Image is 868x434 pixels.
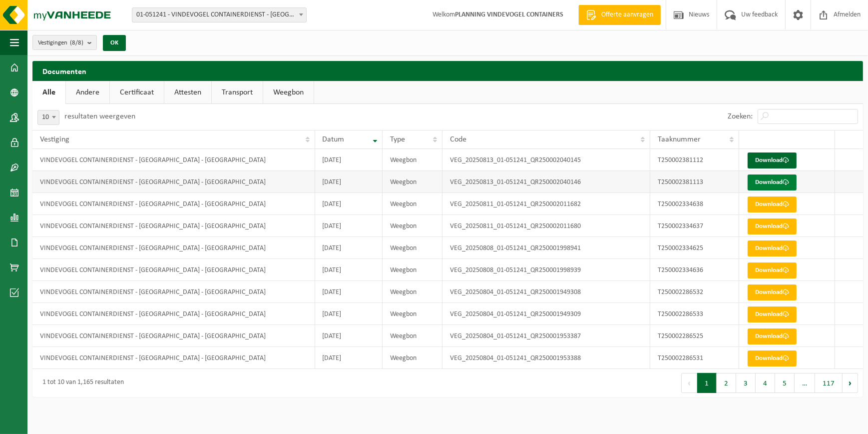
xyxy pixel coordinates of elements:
[650,237,739,259] td: T250002334625
[795,373,815,393] span: …
[383,149,442,171] td: Weegbon
[383,237,442,259] td: Weegbon
[455,11,563,18] strong: PLANNING VINDEVOGEL CONTAINERS
[32,259,315,281] td: VINDEVOGEL CONTAINERDIENST - [GEOGRAPHIC_DATA] - [GEOGRAPHIC_DATA]
[383,347,442,369] td: Weegbon
[164,81,211,104] a: Attesten
[32,347,315,369] td: VINDEVOGEL CONTAINERDIENST - [GEOGRAPHIC_DATA] - [GEOGRAPHIC_DATA]
[32,149,315,171] td: VINDEVOGEL CONTAINERDIENST - [GEOGRAPHIC_DATA] - [GEOGRAPHIC_DATA]
[650,193,739,215] td: T250002334638
[650,171,739,193] td: T250002381113
[315,347,383,369] td: [DATE]
[103,35,126,51] button: OK
[442,149,650,171] td: VEG_20250813_01-051241_QR250002040145
[843,373,858,393] button: Next
[315,303,383,325] td: [DATE]
[40,135,69,143] span: Vestiging
[32,325,315,347] td: VINDEVOGEL CONTAINERDIENST - [GEOGRAPHIC_DATA] - [GEOGRAPHIC_DATA]
[32,237,315,259] td: VINDEVOGEL CONTAINERDIENST - [GEOGRAPHIC_DATA] - [GEOGRAPHIC_DATA]
[748,350,797,366] a: Download
[650,325,739,347] td: T250002286525
[383,215,442,237] td: Weegbon
[748,196,797,212] a: Download
[383,171,442,193] td: Weegbon
[650,281,739,303] td: T250002286532
[442,325,650,347] td: VEG_20250804_01-051241_QR250001953387
[315,171,383,193] td: [DATE]
[681,373,697,393] button: Previous
[442,281,650,303] td: VEG_20250804_01-051241_QR250001949308
[756,373,775,393] button: 4
[37,110,59,125] span: 10
[383,193,442,215] td: Weegbon
[315,325,383,347] td: [DATE]
[383,325,442,347] td: Weegbon
[37,374,124,392] div: 1 tot 10 van 1,165 resultaten
[32,35,97,50] button: Vestigingen(8/8)
[315,215,383,237] td: [DATE]
[383,259,442,281] td: Weegbon
[383,303,442,325] td: Weegbon
[315,149,383,171] td: [DATE]
[66,81,109,104] a: Andere
[315,281,383,303] td: [DATE]
[442,237,650,259] td: VEG_20250808_01-051241_QR250001998941
[650,303,739,325] td: T250002286533
[32,281,315,303] td: VINDEVOGEL CONTAINERDIENST - [GEOGRAPHIC_DATA] - [GEOGRAPHIC_DATA]
[748,240,797,256] a: Download
[599,10,656,20] span: Offerte aanvragen
[70,39,83,46] count: (8/8)
[315,193,383,215] td: [DATE]
[748,152,797,168] a: Download
[132,8,306,22] span: 01-051241 - VINDEVOGEL CONTAINERDIENST - OUDENAARDE - OUDENAARDE
[442,193,650,215] td: VEG_20250811_01-051241_QR250002011682
[38,35,83,50] span: Vestigingen
[323,135,345,143] span: Datum
[775,373,795,393] button: 5
[650,347,739,369] td: T250002286531
[748,174,797,190] a: Download
[32,61,863,80] h2: Documenten
[650,215,739,237] td: T250002334637
[32,303,315,325] td: VINDEVOGEL CONTAINERDIENST - [GEOGRAPHIC_DATA] - [GEOGRAPHIC_DATA]
[748,306,797,322] a: Download
[132,7,307,22] span: 01-051241 - VINDEVOGEL CONTAINERDIENST - OUDENAARDE - OUDENAARDE
[658,135,701,143] span: Taaknummer
[315,259,383,281] td: [DATE]
[212,81,263,104] a: Transport
[650,149,739,171] td: T250002381112
[32,215,315,237] td: VINDEVOGEL CONTAINERDIENST - [GEOGRAPHIC_DATA] - [GEOGRAPHIC_DATA]
[38,110,59,124] span: 10
[650,259,739,281] td: T250002334636
[442,259,650,281] td: VEG_20250808_01-051241_QR250001998939
[442,303,650,325] td: VEG_20250804_01-051241_QR250001949309
[450,135,466,143] span: Code
[64,112,135,120] label: resultaten weergeven
[717,373,736,393] button: 2
[442,215,650,237] td: VEG_20250811_01-051241_QR250002011680
[748,328,797,344] a: Download
[748,262,797,278] a: Download
[748,218,797,234] a: Download
[578,5,661,25] a: Offerte aanvragen
[32,81,65,104] a: Alle
[390,135,405,143] span: Type
[442,171,650,193] td: VEG_20250813_01-051241_QR250002040146
[748,284,797,300] a: Download
[697,373,717,393] button: 1
[728,113,753,121] label: Zoeken:
[32,193,315,215] td: VINDEVOGEL CONTAINERDIENST - [GEOGRAPHIC_DATA] - [GEOGRAPHIC_DATA]
[263,81,314,104] a: Weegbon
[383,281,442,303] td: Weegbon
[110,81,164,104] a: Certificaat
[32,171,315,193] td: VINDEVOGEL CONTAINERDIENST - [GEOGRAPHIC_DATA] - [GEOGRAPHIC_DATA]
[315,237,383,259] td: [DATE]
[815,373,843,393] button: 117
[736,373,756,393] button: 3
[442,347,650,369] td: VEG_20250804_01-051241_QR250001953388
